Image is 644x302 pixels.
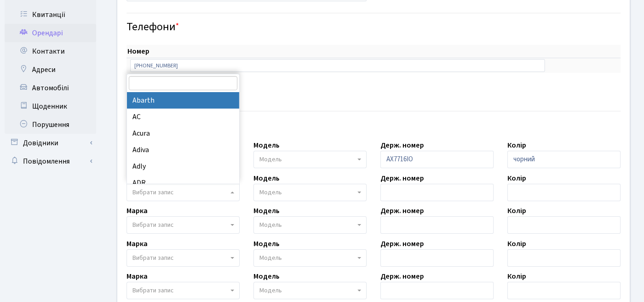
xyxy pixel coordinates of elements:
li: AC [127,109,239,125]
span: Модель [259,253,282,263]
a: Адреси [5,60,96,79]
a: Довідники [5,134,96,152]
label: Модель [253,205,280,216]
li: Abarth [127,92,239,109]
label: Колір [507,271,526,282]
label: Марка [127,238,148,249]
a: Щоденник [5,97,96,115]
a: Автомобілі [5,79,96,97]
span: Модель [259,188,282,197]
a: Орендарі [5,24,96,42]
label: Держ. номер [380,205,424,216]
label: Модель [253,173,280,184]
a: Квитанції [5,5,96,24]
li: Adly [127,158,239,175]
h4: Авто [127,119,621,132]
label: Марка [127,271,148,282]
li: Adiva [127,142,239,158]
label: Модель [253,271,280,282]
span: Вибрати запис [132,286,174,295]
li: ADR [127,175,239,191]
label: Марка [127,205,148,216]
span: Вибрати запис [132,188,174,197]
span: Вибрати запис [132,253,174,263]
label: Держ. номер [380,140,424,151]
a: Порушення [5,115,96,134]
label: Модель [253,238,280,249]
a: Контакти [5,42,96,60]
span: Модель [259,286,282,295]
a: Повідомлення [5,152,96,170]
h4: Телефони [127,21,621,34]
span: Модель [259,155,282,164]
label: Колір [507,173,526,184]
label: Колір [507,140,526,151]
span: Модель [259,220,282,230]
label: Колір [507,238,526,249]
span: Вибрати запис [132,220,174,230]
li: Acura [127,125,239,142]
label: Модель [253,140,280,151]
label: Держ. номер [380,173,424,184]
label: Держ. номер [380,238,424,249]
label: Держ. номер [380,271,424,282]
label: Колір [507,205,526,216]
th: Номер [127,45,549,58]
